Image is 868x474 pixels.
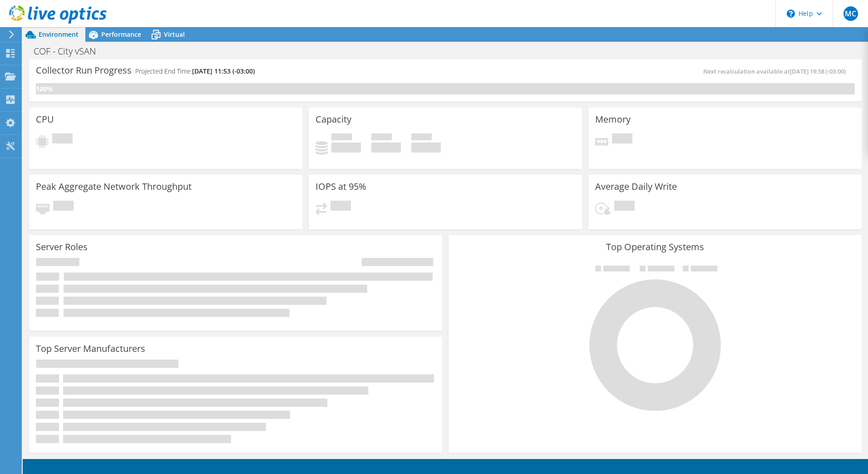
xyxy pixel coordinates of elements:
[53,201,74,213] span: Pending
[36,114,54,124] h3: CPU
[52,133,73,146] span: Pending
[371,143,401,153] h4: 0 GiB
[135,66,255,76] h4: Projected End Time:
[36,344,145,354] h3: Top Server Manufacturers
[790,67,846,75] span: [DATE] 19:58 (-03:00)
[331,133,352,143] span: Used
[595,114,631,124] h3: Memory
[30,46,110,56] h1: COF - City vSAN
[411,143,441,153] h4: 0 GiB
[843,6,858,21] span: MC
[331,143,361,153] h4: 0 GiB
[703,67,850,75] span: Next recalculation available at
[371,133,392,143] span: Free
[595,182,677,192] h3: Average Daily Write
[787,10,795,18] svg: \n
[330,201,351,213] span: Pending
[36,182,192,192] h3: Peak Aggregate Network Throughput
[614,201,635,213] span: Pending
[101,30,141,39] span: Performance
[192,67,255,75] span: [DATE] 11:53 (-03:00)
[36,242,88,252] h3: Server Roles
[316,114,351,124] h3: Capacity
[316,182,366,192] h3: IOPS at 95%
[39,30,79,39] span: Environment
[411,133,432,143] span: Total
[455,242,855,252] h3: Top Operating Systems
[164,30,185,39] span: Virtual
[612,133,632,146] span: Pending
